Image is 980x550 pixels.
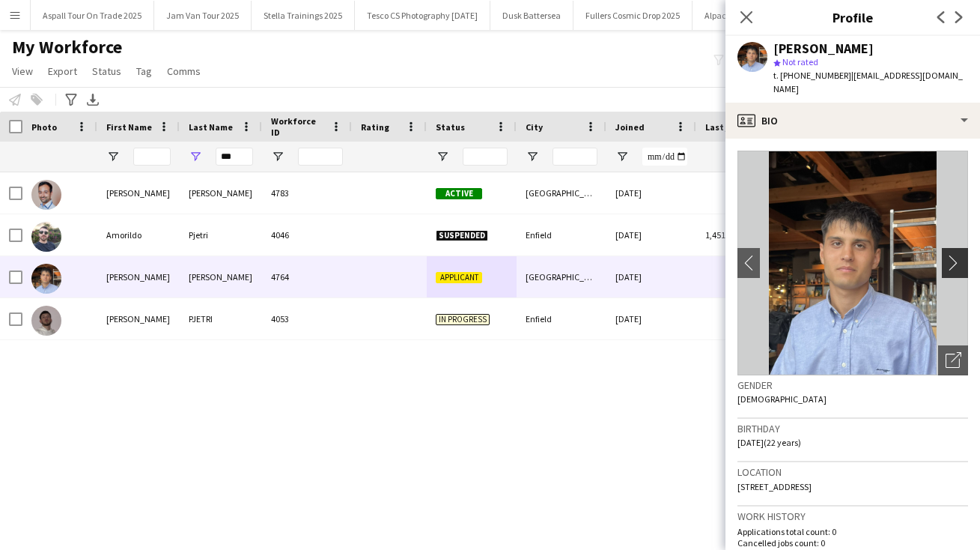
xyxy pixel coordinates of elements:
[436,150,449,163] button: Open Filter Menu
[31,121,57,133] span: Photo
[517,214,606,256] div: Enfield
[737,465,968,479] h3: Location
[938,345,968,375] div: Open photos pop-in
[436,314,490,325] span: In progress
[606,172,696,214] div: [DATE]
[436,230,488,241] span: Suspended
[298,148,343,166] input: Workforce ID Filter Input
[92,64,121,78] span: Status
[526,121,543,133] span: City
[615,121,645,133] span: Joined
[86,61,127,81] a: Status
[782,56,818,67] span: Not rated
[693,1,881,30] button: Alpacalypse x Kargo - [GEOGRAPHIC_DATA]
[180,214,262,256] div: Pjetri
[31,306,61,336] img: JAMES PJETRI
[737,537,968,549] p: Cancelled jobs count: 0
[12,36,122,58] span: My Workforce
[361,121,389,133] span: Rating
[262,172,352,214] div: 4783
[737,481,812,492] span: [STREET_ADDRESS]
[97,298,180,339] div: [PERSON_NAME]
[705,121,739,133] span: Last job
[463,148,508,166] input: Status Filter Input
[553,148,597,166] input: City Filter Input
[737,526,968,537] p: Applications total count: 0
[106,150,120,163] button: Open Filter Menu
[517,256,606,297] div: [GEOGRAPHIC_DATA]
[180,172,262,214] div: [PERSON_NAME]
[737,151,968,375] img: Crew avatar or photo
[106,121,152,133] span: First Name
[31,222,61,252] img: Amorildo Pjetri
[725,7,980,27] h3: Profile
[737,378,968,392] h3: Gender
[773,70,963,94] span: | [EMAIL_ADDRESS][DOMAIN_NAME]
[355,1,490,30] button: Tesco CS Photography [DATE]
[517,172,606,214] div: [GEOGRAPHIC_DATA]
[97,214,180,256] div: Amorildo
[696,214,786,256] div: 1,451 days
[154,1,252,30] button: Jam Van Tour 2025
[642,148,687,166] input: Joined Filter Input
[12,64,33,78] span: View
[180,256,262,297] div: [PERSON_NAME]
[180,298,262,339] div: PJETRI
[31,1,154,30] button: Aspall Tour On Trade 2025
[436,188,482,199] span: Active
[773,70,851,81] span: t. [PHONE_NUMBER]
[133,148,171,166] input: First Name Filter Input
[252,1,355,30] button: Stella Trainings 2025
[31,180,61,210] img: Alexander Jethwa
[48,64,77,78] span: Export
[737,437,801,448] span: [DATE] (22 years)
[136,64,152,78] span: Tag
[271,115,325,138] span: Workforce ID
[737,422,968,435] h3: Birthday
[161,61,207,81] a: Comms
[490,1,573,30] button: Dusk Battersea
[62,91,80,109] app-action-btn: Advanced filters
[436,121,465,133] span: Status
[606,298,696,339] div: [DATE]
[6,61,39,81] a: View
[42,61,83,81] a: Export
[31,264,61,294] img: Damian Jethwa
[97,172,180,214] div: [PERSON_NAME]
[130,61,158,81] a: Tag
[517,298,606,339] div: Enfield
[606,256,696,297] div: [DATE]
[97,256,180,297] div: [PERSON_NAME]
[271,150,284,163] button: Open Filter Menu
[262,214,352,256] div: 4046
[526,150,539,163] button: Open Filter Menu
[189,121,233,133] span: Last Name
[725,103,980,139] div: Bio
[737,393,827,405] span: [DEMOGRAPHIC_DATA]
[216,148,253,166] input: Last Name Filter Input
[606,214,696,256] div: [DATE]
[615,150,629,163] button: Open Filter Menu
[573,1,693,30] button: Fullers Cosmic Drop 2025
[737,510,968,523] h3: Work history
[167,64,201,78] span: Comms
[262,298,352,339] div: 4053
[436,272,482,283] span: Applicant
[262,256,352,297] div: 4764
[84,91,102,109] app-action-btn: Export XLSX
[773,42,874,55] div: [PERSON_NAME]
[189,150,202,163] button: Open Filter Menu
